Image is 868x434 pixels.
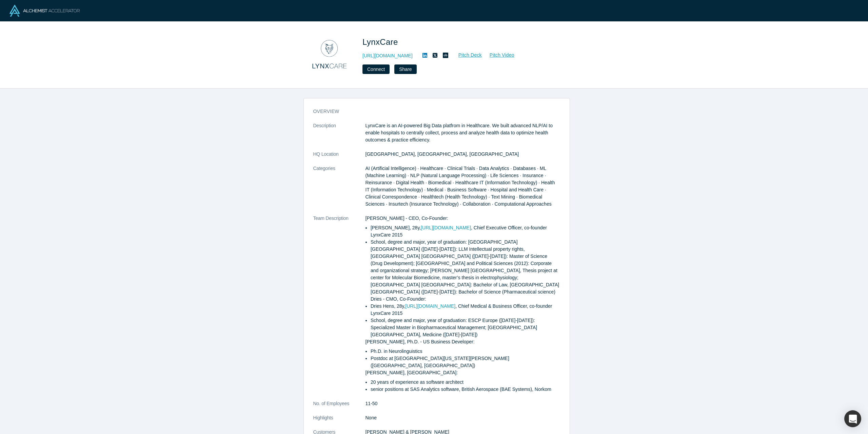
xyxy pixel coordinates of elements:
[362,52,413,59] a: [URL][DOMAIN_NAME]
[371,317,560,338] li: School, degree and major, year of graduation: ESCP Europe ([DATE]-[DATE]): Specialized Master in ...
[394,64,416,74] button: Share
[313,165,366,215] dt: Categories
[371,224,560,239] li: [PERSON_NAME], 28y, , Chief Executive Officer, co-founder LynxCare 2015
[366,122,560,144] p: LynxCare is an AI-powered Big Data platfrom in Healthcare. We built advanced NLP/AI to enable hos...
[451,51,482,59] a: Pitch Deck
[405,303,455,309] a: [URL][DOMAIN_NAME]
[313,414,366,429] dt: Highlights
[313,122,366,151] dt: Description
[366,215,560,222] p: [PERSON_NAME] - CEO, Co-Founder:
[366,151,560,158] dd: [GEOGRAPHIC_DATA], [GEOGRAPHIC_DATA], [GEOGRAPHIC_DATA]
[362,64,390,74] button: Connect
[366,166,555,207] span: AI (Artificial Intelligence) · Healthcare · Clinical Trials · Data Analytics · Databases · ML (Ma...
[366,414,560,421] p: None
[366,400,560,407] dd: 11-50
[313,151,366,165] dt: HQ Location
[9,5,80,17] img: Alchemist Logo
[371,239,560,303] li: School, degree and major, year of graduation: [GEOGRAPHIC_DATA] [GEOGRAPHIC_DATA] ([DATE]-[DATE])...
[366,338,560,345] p: [PERSON_NAME], Ph.D. - US Business Developer:
[305,31,353,79] img: LynxCare's Logo
[371,355,560,369] li: Postdoc at [GEOGRAPHIC_DATA][US_STATE][PERSON_NAME] ([GEOGRAPHIC_DATA], [GEOGRAPHIC_DATA])
[362,37,400,46] span: LynxCare
[371,386,560,393] li: senior positions at SAS Analytics software, British Aerospace (BAE Systems), Norkom
[313,215,366,400] dt: Team Description
[366,369,560,376] p: [PERSON_NAME], [GEOGRAPHIC_DATA]:
[421,225,471,230] a: [URL][DOMAIN_NAME]
[313,108,551,115] h3: overview
[371,379,560,386] li: 20 years of experience as software architect
[371,348,560,355] li: Ph.D. in Neurolinguistics
[313,400,366,414] dt: No. of Employees
[371,303,560,317] li: Dries Hens, 28y, , Chief Medical & Business Officer, co-founder LynxCare 2015
[482,51,515,59] a: Pitch Video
